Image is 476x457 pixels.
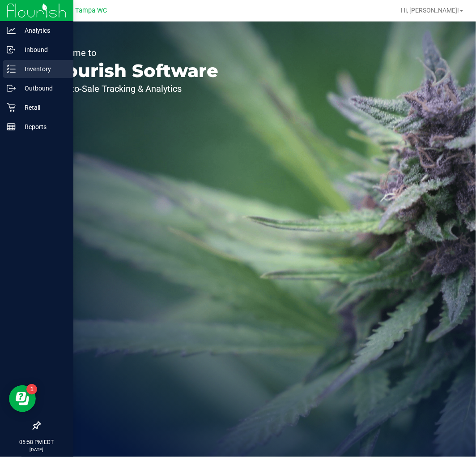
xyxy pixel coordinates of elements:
iframe: Resource center unread badge [26,384,37,395]
inline-svg: Inventory [7,65,16,73]
iframe: Resource center [9,385,36,412]
p: Seed-to-Sale Tracking & Analytics [48,84,218,93]
p: Welcome to [48,48,218,57]
p: Flourish Software [48,62,218,80]
p: Outbound [16,83,69,94]
inline-svg: Retail [7,103,16,112]
p: Reports [16,121,69,132]
span: Hi, [PERSON_NAME]! [401,7,459,14]
p: Inbound [16,44,69,55]
p: 05:58 PM EDT [4,438,69,446]
inline-svg: Reports [7,122,16,131]
p: Inventory [16,64,69,74]
inline-svg: Outbound [7,84,16,93]
p: Analytics [16,25,69,36]
p: [DATE] [4,446,69,453]
span: Tampa WC [76,7,107,14]
inline-svg: Analytics [7,26,16,35]
p: Retail [16,102,69,113]
inline-svg: Inbound [7,45,16,54]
